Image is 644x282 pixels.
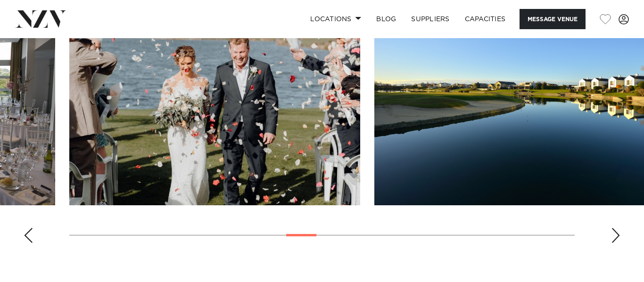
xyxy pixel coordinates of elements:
a: Locations [303,9,369,29]
a: SUPPLIERS [404,9,457,29]
button: Message Venue [520,9,586,29]
a: Capacities [457,9,513,29]
img: nzv-logo.png [15,10,66,27]
a: BLOG [369,9,404,29]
